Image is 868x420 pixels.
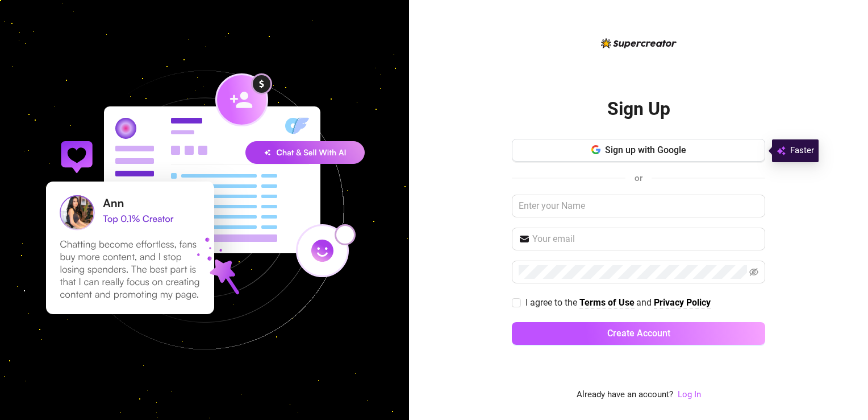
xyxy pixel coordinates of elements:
h2: Sign Up [607,97,670,121]
a: Terms of Use [579,297,635,309]
span: or [635,173,642,183]
strong: Privacy Policy [654,297,711,308]
a: Log In [678,388,701,402]
img: svg%3e [777,144,786,158]
button: Sign up with Google [512,139,765,162]
span: Sign up with Google [605,145,686,155]
span: Already have an account? [577,388,673,402]
span: Faster [790,144,814,158]
img: signup-background-D0MIrEPF.svg [8,13,401,407]
a: Privacy Policy [654,297,711,309]
input: Enter your Name [512,195,765,217]
span: eye-invisible [749,267,758,277]
img: logo-BBDzfeDw.svg [601,38,677,48]
span: Create Account [607,328,670,339]
span: and [636,297,654,308]
span: I agree to the [525,297,579,308]
strong: Terms of Use [579,297,635,308]
a: Log In [678,389,701,400]
input: Your email [532,232,758,246]
button: Create Account [512,322,765,345]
